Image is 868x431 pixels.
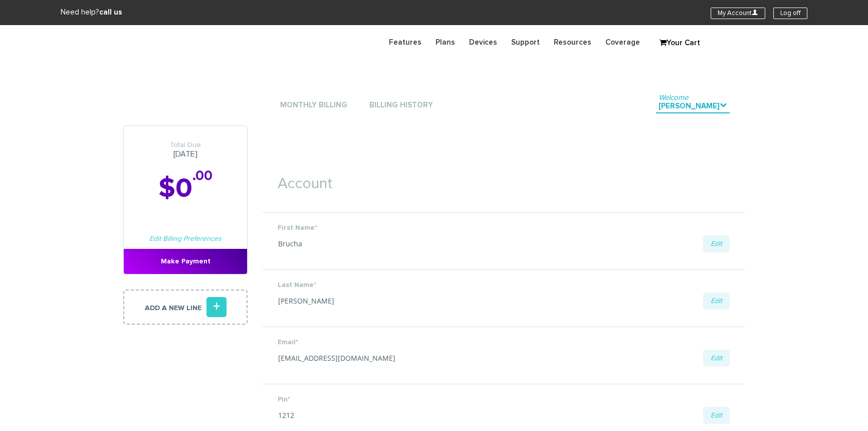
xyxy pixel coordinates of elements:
[656,100,730,113] a: Welcome[PERSON_NAME].
[278,223,730,233] label: First Name*
[703,293,730,310] a: Edit
[278,337,730,347] label: Email*
[382,33,428,52] a: Features
[192,169,212,183] sup: .00
[99,9,122,16] strong: call us
[206,297,227,317] i: +
[124,141,247,150] span: Total Due
[278,99,350,112] a: Monthly Billing
[124,249,247,274] a: Make Payment
[773,8,807,19] a: Log off
[547,33,598,52] a: Resources
[123,290,248,325] a: Add a new line+
[124,141,247,159] h3: [DATE]
[655,36,705,51] a: Your Cart
[61,9,122,16] span: Need help?
[659,94,688,101] span: Welcome
[263,161,745,197] h1: Account
[752,9,758,16] i: U
[149,235,222,242] a: Edit Billing Preferences
[703,407,730,424] a: Edit
[504,33,547,52] a: Support
[428,33,462,52] a: Plans
[367,99,436,112] a: Billing History
[598,33,647,52] a: Coverage
[703,235,730,252] a: Edit
[124,174,247,204] h2: $0
[720,101,727,109] i: .
[462,33,504,52] a: Devices
[711,8,765,19] a: My AccountU
[703,350,730,367] a: Edit
[278,280,730,290] label: Last Name*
